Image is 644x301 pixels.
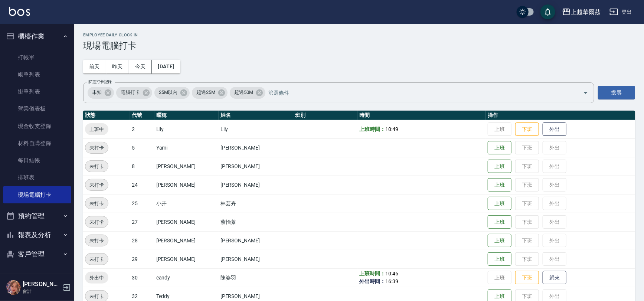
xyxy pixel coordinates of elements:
a: 打帳單 [3,49,71,66]
td: [PERSON_NAME] [219,138,293,157]
a: 掛單列表 [3,83,71,100]
span: 10:49 [385,126,398,132]
a: 現場電腦打卡 [3,186,71,203]
span: 未打卡 [85,237,108,245]
td: Lily [154,120,219,138]
td: 25 [130,194,154,213]
span: 上班中 [85,125,108,133]
span: 未打卡 [85,255,108,263]
h5: [PERSON_NAME] [23,281,61,288]
div: 未知 [88,87,114,99]
a: 現金收支登錄 [3,118,71,135]
td: 林芸卉 [219,194,293,213]
button: 下班 [515,271,539,285]
td: [PERSON_NAME] [219,250,293,268]
th: 代號 [130,111,154,120]
a: 帳單列表 [3,66,71,83]
span: 未打卡 [85,144,108,152]
label: 篩選打卡記錄 [88,79,112,85]
td: 5 [130,138,154,157]
span: 16:39 [385,278,398,284]
td: 27 [130,213,154,231]
span: 未打卡 [85,163,108,170]
b: 外出時間： [359,278,385,284]
span: 未打卡 [85,218,108,226]
td: Lily [219,120,293,138]
button: save [540,4,555,19]
button: 下班 [515,122,539,136]
button: 客戶管理 [3,245,71,264]
td: 28 [130,231,154,250]
span: 未打卡 [85,200,108,207]
td: [PERSON_NAME] [154,176,219,194]
a: 材料自購登錄 [3,135,71,152]
button: 歸來 [543,271,566,285]
button: Open [580,87,592,99]
td: [PERSON_NAME] [154,157,219,176]
button: 上班 [488,160,511,173]
div: 電腦打卡 [116,87,152,99]
span: 超過25M [192,89,220,96]
td: Yami [154,138,219,157]
td: 陳姿羽 [219,268,293,287]
td: 蔡怡蓁 [219,213,293,231]
button: 上班 [488,215,511,229]
a: 營業儀表板 [3,100,71,117]
th: 暱稱 [154,111,219,120]
th: 操作 [486,111,635,120]
button: 外出 [543,122,566,136]
td: [PERSON_NAME] [219,176,293,194]
button: 預約管理 [3,206,71,226]
button: 前天 [83,60,106,73]
button: 上越華爾茲 [559,4,604,20]
button: 櫃檯作業 [3,27,71,46]
td: candy [154,268,219,287]
button: [DATE] [152,60,180,73]
b: 上班時間： [359,271,385,277]
td: 30 [130,268,154,287]
span: 未打卡 [85,292,108,300]
th: 姓名 [219,111,293,120]
button: 昨天 [106,60,129,73]
button: 上班 [488,234,511,248]
td: 29 [130,250,154,268]
td: 8 [130,157,154,176]
button: 上班 [488,178,511,192]
span: 外出中 [85,274,108,282]
td: 24 [130,176,154,194]
h2: Employee Daily Clock In [83,33,635,37]
button: 上班 [488,252,511,266]
th: 班別 [293,111,357,120]
input: 篩選條件 [267,86,570,99]
th: 狀態 [83,111,130,120]
p: 會計 [23,288,61,295]
span: 超過50M [230,89,258,96]
button: 登出 [607,5,635,19]
span: 電腦打卡 [116,89,144,96]
span: 未打卡 [85,181,108,189]
img: Logo [9,7,30,16]
h3: 現場電腦打卡 [83,40,635,51]
td: 2 [130,120,154,138]
button: 今天 [129,60,152,73]
span: 10:46 [385,271,398,277]
div: 上越華爾茲 [571,7,601,17]
td: [PERSON_NAME] [154,250,219,268]
button: 報表及分析 [3,225,71,245]
span: 未知 [88,89,106,96]
b: 上班時間： [359,126,385,132]
td: [PERSON_NAME] [219,231,293,250]
button: 上班 [488,197,511,210]
td: [PERSON_NAME] [219,157,293,176]
a: 排班表 [3,169,71,186]
img: Person [6,280,21,295]
span: 25M以內 [154,89,182,96]
div: 超過50M [230,87,265,99]
div: 25M以內 [154,87,190,99]
button: 上班 [488,141,511,155]
a: 每日結帳 [3,152,71,169]
th: 時間 [357,111,486,120]
div: 超過25M [192,87,228,99]
button: 搜尋 [598,86,635,99]
td: [PERSON_NAME] [154,213,219,231]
